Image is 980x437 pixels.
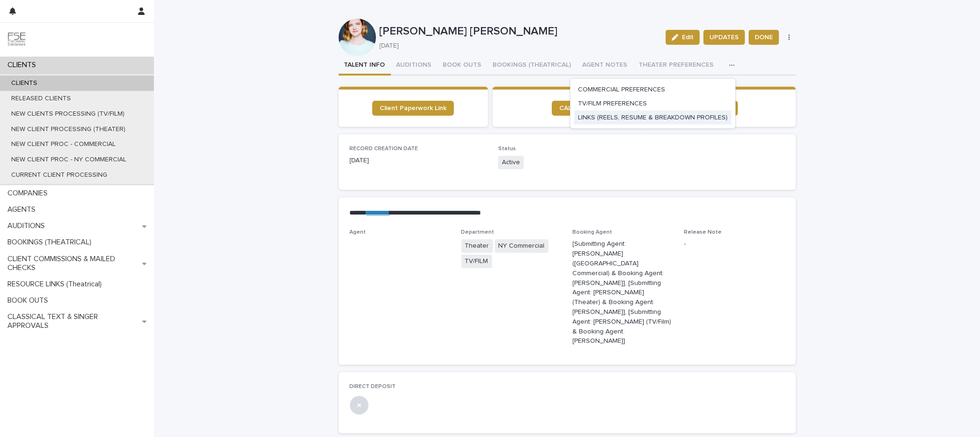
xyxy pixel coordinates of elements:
[578,86,665,93] span: COMMERCIAL PREFERENCES
[4,222,52,230] p: AUDITIONS
[350,156,487,166] p: [DATE]
[438,56,487,76] button: BOOK OUTS
[709,33,739,42] span: UPDATES
[461,229,494,235] span: Department
[391,56,438,76] button: AUDITIONS
[372,101,454,116] a: Client Paperwork Link
[703,30,745,45] button: UPDATES
[682,34,694,41] span: Edit
[749,30,779,45] button: DONE
[380,42,655,50] p: [DATE]
[339,56,391,76] button: TALENT INFO
[4,296,56,305] p: BOOK OUTS
[350,146,418,152] span: RECORD CREATION DATE
[573,239,673,346] p: [Submitting Agent: [PERSON_NAME] ([GEOGRAPHIC_DATA] Commercial) & Booking Agent: [PERSON_NAME]], ...
[633,56,720,76] button: THEATER PREFERENCES
[380,25,659,38] p: [PERSON_NAME] [PERSON_NAME]
[684,229,722,235] span: Release Note
[461,255,492,268] span: TV/FILM
[552,101,582,116] a: CALL
[4,312,142,330] p: CLASSICAL TEXT & SINGER APPROVALS
[4,79,45,87] p: CLIENTS
[461,239,493,253] span: Theater
[4,156,134,164] p: NEW CLIENT PROC - NY COMMERCIAL
[559,105,575,111] span: CALL
[487,56,577,76] button: BOOKINGS (THEATRICAL)
[498,146,516,152] span: Status
[380,105,446,111] span: Client Paperwork Link
[578,114,728,121] span: LINKS (REELS, RESUME & BREAKDOWN PROFILES)
[684,239,785,249] p: -
[498,156,524,169] span: Active
[7,30,26,49] img: 9JgRvJ3ETPGCJDhvPVA5
[4,171,115,179] p: CURRENT CLIENT PROCESSING
[573,229,612,235] span: Booking Agent
[577,56,633,76] button: AGENT NOTES
[4,110,132,118] p: NEW CLIENTS PROCESSING (TV/FILM)
[4,125,133,133] p: NEW CLIENT PROCESSING (THEATER)
[4,205,43,214] p: AGENTS
[4,140,123,148] p: NEW CLIENT PROC - COMMERCIAL
[578,100,647,107] span: TV/FILM PREFERENCES
[4,280,109,289] p: RESOURCE LINKS (Theatrical)
[666,30,700,45] button: Edit
[4,95,78,103] p: RELEASED CLIENTS
[4,189,55,198] p: COMPANIES
[4,238,99,247] p: BOOKINGS (THEATRICAL)
[495,239,549,253] span: NY Commercial
[4,61,43,69] p: CLIENTS
[350,384,396,389] span: DIRECT DEPOSIT
[350,229,366,235] span: Agent
[755,33,773,42] span: DONE
[4,255,142,272] p: CLIENT COMMISSIONS & MAILED CHECKS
